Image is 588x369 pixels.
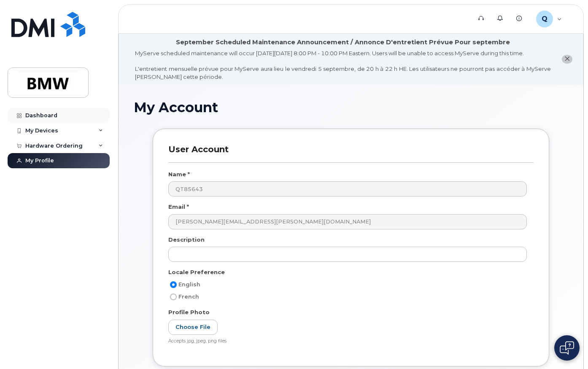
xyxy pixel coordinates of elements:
[560,341,574,355] img: Open chat
[134,100,568,115] h1: My Account
[168,144,534,162] h3: User Account
[168,320,218,335] label: Choose File
[168,308,210,316] label: Profile Photo
[168,203,189,211] label: Email *
[178,281,200,288] span: English
[178,294,199,300] span: French
[176,38,510,47] div: September Scheduled Maintenance Announcement / Annonce D'entretient Prévue Pour septembre
[170,294,177,300] input: French
[168,236,205,244] label: Description
[168,338,527,345] div: Accepts jpg, jpeg, png files
[168,170,190,178] label: Name *
[135,49,551,81] div: MyServe scheduled maintenance will occur [DATE][DATE] 8:00 PM - 10:00 PM Eastern. Users will be u...
[170,281,177,288] input: English
[562,55,572,64] button: close notification
[168,268,225,276] label: Locale Preference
